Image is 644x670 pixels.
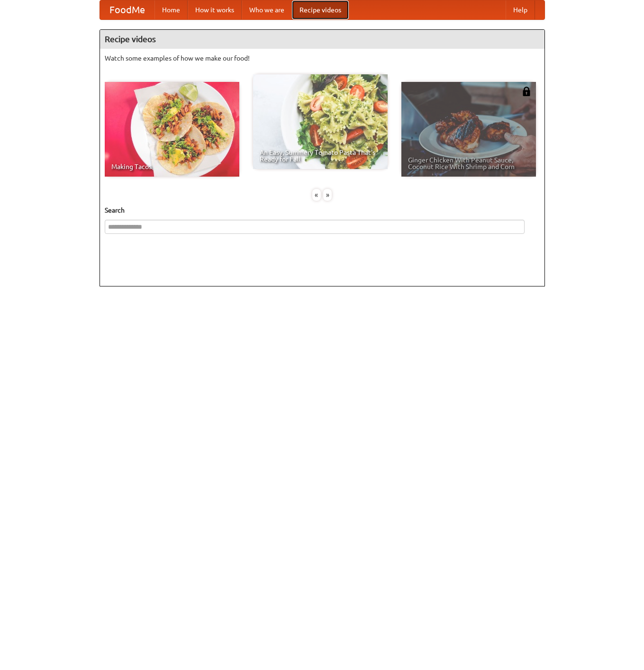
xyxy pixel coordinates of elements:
a: How it works [188,0,242,19]
span: Making Tacos [111,163,233,170]
a: Recipe videos [292,0,349,19]
a: Who we are [242,0,292,19]
a: Help [506,0,535,19]
img: 483408.png [522,87,531,96]
a: Making Tacos [105,82,239,177]
h5: Search [105,205,540,215]
a: FoodMe [100,0,154,19]
div: » [323,189,332,201]
a: Home [154,0,188,19]
span: An Easy, Summery Tomato Pasta That's Ready for Fall [260,149,381,162]
h4: Recipe videos [100,30,544,49]
div: « [312,189,321,201]
p: Watch some examples of how we make our food! [105,54,540,63]
a: An Easy, Summery Tomato Pasta That's Ready for Fall [253,74,388,169]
